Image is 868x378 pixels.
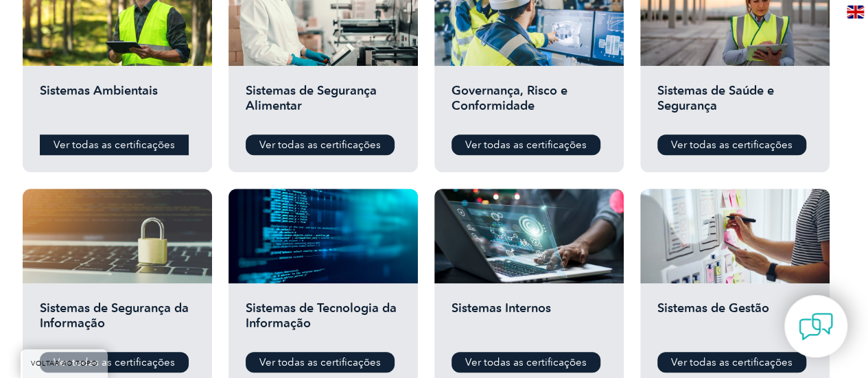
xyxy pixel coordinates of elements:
[657,134,806,155] a: Ver todas as certificações
[40,300,189,331] font: Sistemas de Segurança da Informação
[54,356,175,368] font: Ver todas as certificações
[451,83,567,113] font: Governança, Risco e Conformidade
[451,352,600,373] a: Ver todas as certificações
[657,352,806,373] a: Ver todas as certificações
[465,139,587,151] font: Ver todas as certificações
[259,356,381,368] font: Ver todas as certificações
[451,134,600,155] a: Ver todas as certificações
[40,352,189,373] a: Ver todas as certificações
[246,352,395,373] a: Ver todas as certificações
[657,300,769,316] font: Sistemas de Gestão
[21,349,108,378] a: VOLTAR AO TOPO
[465,356,587,368] font: Ver todas as certificações
[671,356,793,368] font: Ver todas as certificações
[451,300,551,316] font: Sistemas Internos
[40,134,189,155] a: Ver todas as certificações
[54,139,175,151] font: Ver todas as certificações
[657,83,774,113] font: Sistemas de Saúde e Segurança
[31,359,97,368] font: VOLTAR AO TOPO
[847,5,864,19] img: en
[246,300,397,331] font: Sistemas de Tecnologia da Informação
[40,83,158,98] font: Sistemas Ambientais
[246,134,395,155] a: Ver todas as certificações
[671,139,793,151] font: Ver todas as certificações
[246,83,377,113] font: Sistemas de Segurança Alimentar
[799,309,833,344] img: contact-chat.png
[259,139,381,151] font: Ver todas as certificações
